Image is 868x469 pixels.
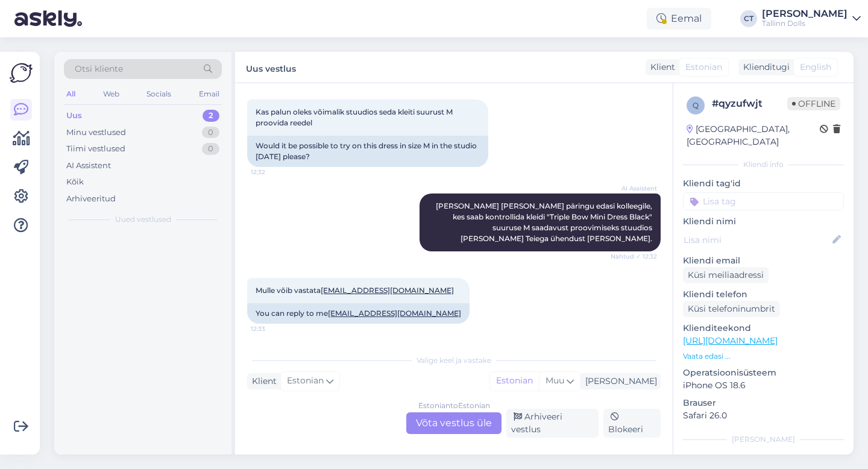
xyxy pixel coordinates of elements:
[66,176,84,188] div: Kõik
[603,409,661,438] div: Blokeeri
[66,127,126,139] div: Minu vestlused
[10,61,33,84] img: Askly Logo
[683,397,844,409] p: Brauser
[418,400,490,411] div: Estonian to Estonian
[247,375,277,388] div: Klient
[693,101,699,110] span: q
[247,355,661,366] div: Valige keel ja vastake
[683,254,844,267] p: Kliendi email
[683,351,844,362] p: Vaata edasi ...
[202,143,219,155] div: 0
[683,367,844,379] p: Operatsioonisüsteem
[546,375,564,386] span: Muu
[762,9,848,19] div: [PERSON_NAME]
[647,8,711,30] div: Eemal
[406,412,502,434] div: Võta vestlus üle
[685,61,722,74] span: Estonian
[66,193,116,205] div: Arhiveeritud
[436,201,654,243] span: [PERSON_NAME] [PERSON_NAME] päringu edasi kolleegile, kes saab kontrollida kleidi "Triple Bow Min...
[251,324,296,333] span: 12:33
[490,372,539,390] div: Estonian
[66,160,111,172] div: AI Assistent
[251,168,296,177] span: 12:32
[683,288,844,301] p: Kliendi telefon
[683,215,844,228] p: Kliendi nimi
[328,309,461,318] a: [EMAIL_ADDRESS][DOMAIN_NAME]
[683,434,844,445] div: [PERSON_NAME]
[246,59,296,75] label: Uus vestlus
[762,9,861,28] a: [PERSON_NAME]Tallinn Dolls
[646,61,675,74] div: Klient
[144,86,174,102] div: Socials
[115,214,171,225] span: Uued vestlused
[683,301,780,317] div: Küsi telefoninumbrit
[101,86,122,102] div: Web
[683,452,844,465] p: Märkmed
[203,110,219,122] div: 2
[800,61,831,74] span: English
[321,286,454,295] a: [EMAIL_ADDRESS][DOMAIN_NAME]
[611,252,657,261] span: Nähtud ✓ 12:32
[683,192,844,210] input: Lisa tag
[683,159,844,170] div: Kliendi info
[66,110,82,122] div: Uus
[712,96,787,111] div: # qyzufwjt
[687,123,820,148] div: [GEOGRAPHIC_DATA], [GEOGRAPHIC_DATA]
[247,136,488,167] div: Would it be possible to try on this dress in size M in the studio [DATE] please?
[787,97,840,110] span: Offline
[683,322,844,335] p: Klienditeekond
[683,409,844,422] p: Safari 26.0
[683,267,769,283] div: Küsi meiliaadressi
[247,303,470,324] div: You can reply to me
[683,335,778,346] a: [URL][DOMAIN_NAME]
[287,374,324,388] span: Estonian
[256,286,454,295] span: Mulle võib vastata
[683,177,844,190] p: Kliendi tag'id
[580,375,657,388] div: [PERSON_NAME]
[506,409,599,438] div: Arhiveeri vestlus
[612,184,657,193] span: AI Assistent
[762,19,848,28] div: Tallinn Dolls
[202,127,219,139] div: 0
[256,107,454,127] span: Kas palun oleks võimalik stuudios seda kleiti suurust M proovida reedel
[197,86,222,102] div: Email
[684,233,830,247] input: Lisa nimi
[683,379,844,392] p: iPhone OS 18.6
[740,10,757,27] div: CT
[75,63,123,75] span: Otsi kliente
[738,61,790,74] div: Klienditugi
[64,86,78,102] div: All
[66,143,125,155] div: Tiimi vestlused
